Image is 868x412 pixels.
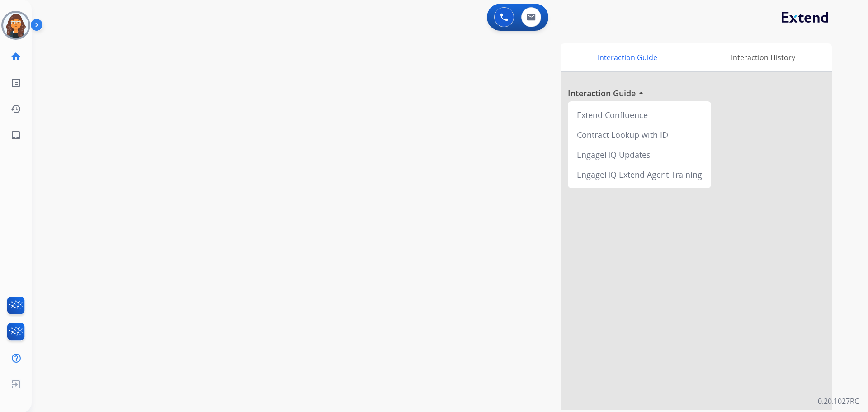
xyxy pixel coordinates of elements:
[694,43,832,71] div: Interaction History
[571,125,708,145] div: Contract Lookup with ID
[571,105,708,125] div: Extend Confluence
[10,51,21,62] mat-icon: home
[10,77,21,88] mat-icon: list_alt
[3,13,28,38] img: avatar
[10,104,21,114] mat-icon: history
[818,396,859,407] p: 0.20.1027RC
[571,165,708,185] div: EngageHQ Extend Agent Training
[571,145,708,165] div: EngageHQ Updates
[561,43,694,71] div: Interaction Guide
[10,130,21,141] mat-icon: inbox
